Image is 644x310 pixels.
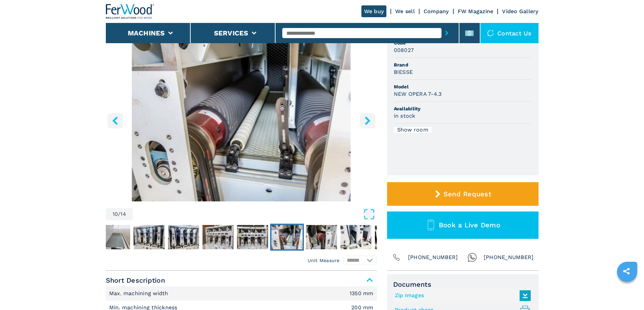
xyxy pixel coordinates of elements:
span: Book a Live Demo [439,221,500,229]
span: [PHONE_NUMBER] [484,253,534,262]
span: 14 [120,212,126,217]
span: Short Description [106,274,377,286]
img: 0fa784183b41aff827a7377a937ffa04 [99,225,130,249]
a: Zip Images [395,290,527,301]
button: submit-button [442,25,452,41]
button: Go to Slide 12 [339,224,373,251]
button: Book a Live Demo [387,212,539,239]
p: Max. machining width [109,290,170,297]
a: Company [424,8,449,15]
img: 70831c24ff84e2f273f2c074152247de [168,225,199,249]
h3: 008027 [394,46,414,54]
button: Send Request [387,182,539,206]
h3: BIESSE [394,68,413,76]
span: Documents [393,280,532,288]
img: 5c26172ac10a36edc0709b719e1fb9dd [237,225,268,249]
button: Go to Slide 13 [374,224,407,251]
iframe: Chat [615,280,639,305]
button: Open Fullscreen [135,208,375,220]
img: Top Sanders BIESSE NEW OPERA 7-4.3 [106,38,377,201]
em: Unit Measure [308,257,340,264]
em: 1350 mm [350,291,374,296]
div: Go to Slide 10 [106,38,377,201]
img: 6bac10c7dd12738d2933638c8fa38a12 [306,225,337,249]
button: Go to Slide 11 [305,224,338,251]
button: right-button [360,113,375,128]
img: Whatsapp [468,253,477,262]
div: Contact us [480,23,539,43]
button: Machines [128,29,165,37]
a: sharethis [618,263,635,280]
span: 10 [113,212,118,217]
img: Phone [392,253,401,262]
img: 4a8cc8d259a8c21861ce1ff9917edce5 [271,225,303,249]
span: / [118,212,120,217]
button: Go to Slide 7 [167,224,200,251]
img: Contact us [487,30,494,36]
button: Services [214,29,248,37]
img: ef3ea75648d991789f6bce375aea62d1 [375,225,406,249]
span: Availability [394,105,532,112]
img: b5f44d345805de26f3115527c07968cf [340,225,372,249]
button: Go to Slide 5 [98,224,132,251]
button: Go to Slide 10 [270,224,304,251]
button: Go to Slide 6 [132,224,166,251]
img: 2951fcef26ee5363ac09c193238f5d30 [134,225,165,249]
a: FW Magazine [458,8,494,15]
button: left-button [108,113,123,128]
button: Go to Slide 9 [236,224,269,251]
a: We buy [361,5,387,17]
span: Brand [394,61,532,68]
a: We sell [395,8,415,15]
div: Show room [394,127,432,133]
span: Send Request [444,190,491,198]
span: Model [394,83,532,90]
img: Ferwood [106,4,154,19]
h3: in stock [394,112,415,120]
img: ae97bdec610a70738ffcd1a9a0f54ff2 [202,225,234,249]
span: [PHONE_NUMBER] [408,253,458,262]
h3: NEW OPERA 7-4.3 [394,90,442,98]
button: Go to Slide 8 [201,224,235,251]
a: Video Gallery [502,8,538,15]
